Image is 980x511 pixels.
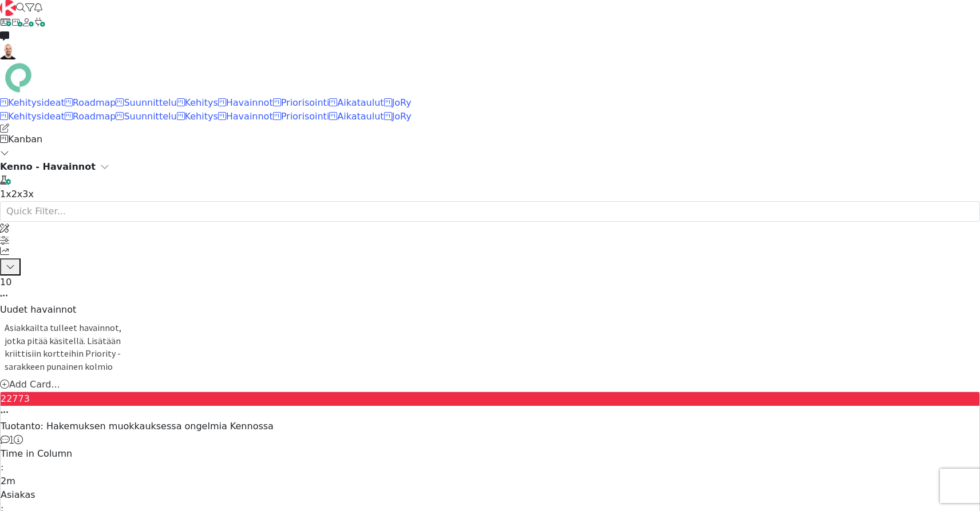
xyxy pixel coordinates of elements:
[384,97,412,108] a: JoRy
[273,97,330,108] a: Priorisointi
[1,488,979,502] div: Asiakas
[1,447,979,461] div: Time in Column
[172,90,343,175] iframe: UserGuiding AI Assistant
[329,97,384,108] a: Aikataulut
[1,392,979,433] div: 22773Tuotanto: Hakemuksen muokkauksessa ongelmia Kennossa
[392,111,412,122] span: JoRy
[1,392,979,420] div: 22773
[177,111,218,122] a: Kehitys
[124,111,176,122] span: Suunnittelu
[273,111,330,122] a: Priorisointi
[9,379,60,390] span: Add Card...
[329,111,384,122] a: Aikataulut
[337,97,384,108] span: Aikataulut
[124,97,176,108] span: Suunnittelu
[185,97,218,108] span: Kehitys
[22,189,34,199] span: 3x
[73,97,116,108] span: Roadmap
[10,435,14,444] span: 1
[65,111,116,122] a: Roadmap
[337,111,384,122] span: Aikataulut
[65,97,116,108] a: Roadmap
[281,97,330,108] span: Priorisointi
[218,97,273,108] a: Havainnot
[8,111,65,122] span: Kehitysideat
[1,420,979,433] div: Tuotanto: Hakemuksen muokkauksessa ongelmia Kennossa
[392,97,412,108] span: JoRy
[218,111,273,122] a: Havainnot
[226,97,273,108] span: Havainnot
[1,474,979,488] div: 2m
[226,111,273,122] span: Havainnot
[384,111,412,122] a: JoRy
[281,111,330,122] span: Priorisointi
[8,134,42,145] span: Kanban
[73,111,116,122] span: Roadmap
[116,97,176,108] a: Suunnittelu
[11,189,23,199] span: 2x
[1,392,979,406] div: 22773
[185,111,218,122] span: Kehitys
[116,111,176,122] a: Suunnittelu
[1,462,3,473] span: :
[177,97,218,108] a: Kehitys
[5,321,142,373] p: Asiakkailta tulleet havainnot, jotka pitää käsitellä. Lisätään kriittisiin kortteihin Priority -s...
[8,97,65,108] span: Kehitysideat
